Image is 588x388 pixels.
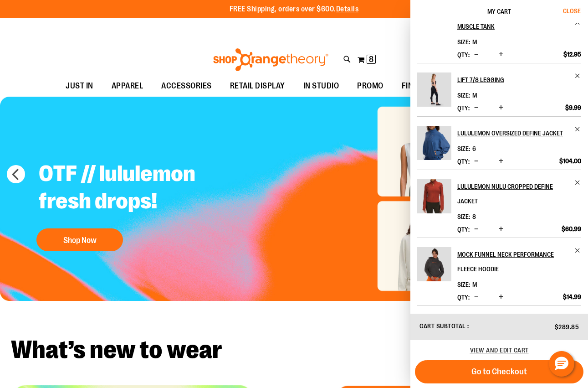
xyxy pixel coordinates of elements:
[457,72,581,87] a: Lift 7/8 Legging
[457,92,470,99] dt: Size
[472,281,477,288] span: M
[457,72,569,87] h2: Lift 7/8 Legging
[563,50,581,58] span: $12.95
[417,247,451,281] img: Mock Funnel Neck Performance Fleece Hoodie
[496,225,506,234] button: Increase product quantity
[457,19,581,34] a: Muscle Tank
[417,170,581,238] li: Product
[496,103,506,113] button: Increase product quantity
[457,247,569,276] h2: Mock Funnel Neck Performance Fleece Hoodie
[472,225,481,234] button: Decrease product quantity
[294,76,348,97] a: IN STUDIO
[457,38,470,46] dt: Size
[7,165,25,183] button: prev
[417,238,581,306] li: Product
[559,157,581,165] span: $104.00
[472,50,481,59] button: Decrease product quantity
[419,322,466,330] span: Cart Subtotal
[457,247,581,276] a: Mock Funnel Neck Performance Fleece Hoodie
[230,76,285,96] span: RETAIL DISPLAY
[393,76,472,97] a: FINAL PUSH SALE
[472,293,481,302] button: Decrease product quantity
[415,360,583,383] button: Go to Checkout
[457,226,470,233] label: Qty
[152,76,221,97] a: ACCESSORIES
[472,157,481,166] button: Decrease product quantity
[417,63,581,116] li: Product
[472,92,477,99] span: M
[457,145,470,152] dt: Size
[32,153,258,256] a: OTF // lululemon fresh drops! Shop Now
[336,5,359,13] a: Details
[102,76,153,97] a: APPAREL
[471,367,527,377] span: Go to Checkout
[472,103,481,113] button: Decrease product quantity
[457,294,470,301] label: Qty
[112,76,143,96] span: APPAREL
[496,293,506,302] button: Increase product quantity
[417,179,451,213] img: lululemon Nulu Cropped Define Jacket
[36,228,123,251] button: Shop Now
[574,126,581,133] a: Remove item
[417,116,581,170] li: Product
[221,76,294,97] a: RETAIL DISPLAY
[555,323,579,331] span: $289.85
[212,48,330,71] img: Shop Orangetheory
[487,8,511,15] span: My Cart
[549,351,574,377] button: Hello, have a question? Let’s chat.
[457,51,470,58] label: Qty
[230,4,359,15] p: FREE Shipping, orders over $600.
[402,76,463,96] span: FINAL PUSH SALE
[472,213,476,220] span: 8
[470,347,529,354] a: View and edit cart
[565,103,581,112] span: $9.99
[562,225,581,233] span: $60.99
[457,19,569,34] h2: Muscle Tank
[348,76,393,97] a: PROMO
[472,38,477,46] span: M
[417,126,451,166] a: lululemon Oversized Define Jacket
[457,179,581,208] a: lululemon Nulu Cropped Define Jacket
[574,72,581,79] a: Remove item
[457,158,470,165] label: Qty
[417,179,451,219] a: lululemon Nulu Cropped Define Jacket
[472,145,476,152] span: 6
[417,10,581,63] li: Product
[457,104,470,112] label: Qty
[563,7,581,15] span: Close
[357,76,383,96] span: PROMO
[303,76,339,96] span: IN STUDIO
[417,72,451,107] img: Lift 7/8 Legging
[56,76,102,97] a: JUST IN
[32,153,258,224] h2: OTF // lululemon fresh drops!
[417,126,451,160] img: lululemon Oversized Define Jacket
[496,157,506,166] button: Increase product quantity
[417,247,451,287] a: Mock Funnel Neck Performance Fleece Hoodie
[457,126,569,140] h2: lululemon Oversized Define Jacket
[417,72,451,113] a: Lift 7/8 Legging
[574,247,581,254] a: Remove item
[563,293,581,301] span: $14.99
[457,213,470,220] dt: Size
[457,179,569,208] h2: lululemon Nulu Cropped Define Jacket
[161,76,212,96] span: ACCESSORIES
[574,179,581,186] a: Remove item
[369,55,373,64] span: 8
[496,50,506,59] button: Increase product quantity
[11,337,577,362] h2: What’s new to wear
[457,126,581,140] a: lululemon Oversized Define Jacket
[66,76,93,96] span: JUST IN
[457,281,470,288] dt: Size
